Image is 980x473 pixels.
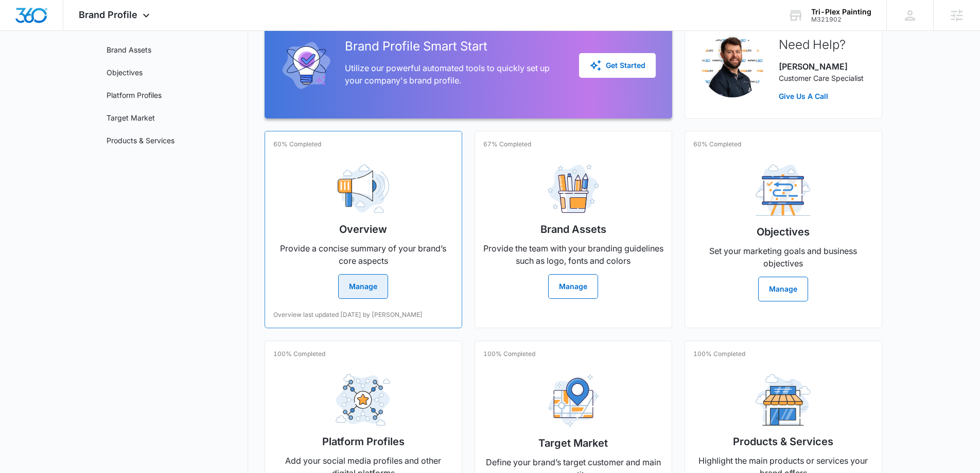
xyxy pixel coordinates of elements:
button: Manage [548,274,598,299]
a: Brand Assets [107,44,151,55]
p: 60% Completed [273,140,321,149]
h2: Overview [339,222,387,237]
p: Set your marketing goals and business objectives [693,245,873,269]
h2: Brand Assets [540,222,606,237]
button: Manage [758,277,808,301]
p: 60% Completed [693,140,741,149]
p: Customer Care Specialist [779,73,864,83]
p: Utilize our powerful automated tools to quickly set up your company's brand profile. [345,62,563,87]
h2: Platform Profiles [322,434,405,449]
a: Target Market [107,112,155,123]
a: Products & Services [107,135,174,146]
h2: Products & Services [733,434,833,449]
div: account name [811,8,871,16]
div: account id [811,16,871,23]
p: Provide the team with your branding guidelines such as logo, fonts and colors [483,242,663,267]
p: 100% Completed [693,349,745,359]
a: Platform Profiles [107,90,162,100]
p: 67% Completed [483,140,531,149]
a: Objectives [107,67,143,78]
button: Get Started [579,53,656,78]
button: Manage [338,274,388,299]
h2: Objectives [757,224,810,240]
h2: Target Market [538,435,608,451]
div: Get Started [589,59,645,72]
a: 60% CompletedObjectivesSet your marketing goals and business objectivesManage [685,131,882,328]
p: Provide a concise summary of your brand’s core aspects [273,242,453,267]
a: Overview [107,22,138,32]
a: 60% CompletedOverviewProvide a concise summary of your brand’s core aspectsManageOverview last up... [265,131,462,328]
a: Give Us A Call [779,91,864,102]
p: 100% Completed [483,349,535,359]
h2: Need Help? [779,36,864,54]
img: Joel Green [702,36,763,97]
h2: Brand Profile Smart Start [345,37,563,56]
p: [PERSON_NAME] [779,60,864,73]
a: 67% CompletedBrand AssetsProvide the team with your branding guidelines such as logo, fonts and c... [475,131,672,328]
span: Brand Profile [79,9,137,20]
p: Overview last updated [DATE] by [PERSON_NAME] [273,310,423,319]
p: 100% Completed [273,349,325,359]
